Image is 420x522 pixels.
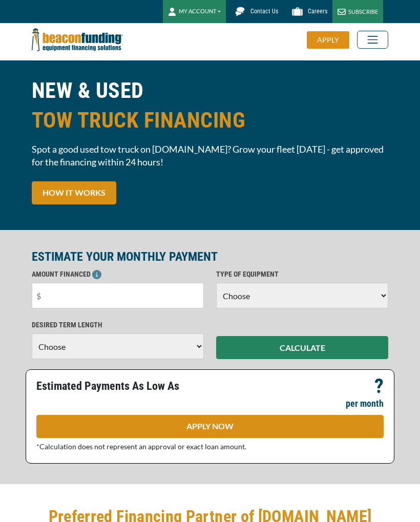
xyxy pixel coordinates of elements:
img: Beacon Funding chat [231,3,249,20]
p: AMOUNT FINANCED [32,268,204,280]
span: Careers [308,8,327,15]
img: Beacon Funding Careers [288,3,306,20]
p: TYPE OF EQUIPMENT [216,268,388,280]
a: HOW IT WORKS [32,181,116,204]
a: APPLY [307,31,357,49]
p: ESTIMATE YOUR MONTHLY PAYMENT [32,250,388,263]
span: *Calculation does not represent an approval or exact loan amount. [36,442,246,451]
button: Toggle navigation [357,31,388,49]
input: $ [32,283,204,308]
a: APPLY NOW [36,415,384,438]
a: Contact Us [226,3,283,20]
button: CALCULATE [216,336,388,359]
span: Contact Us [250,8,278,15]
h1: NEW & USED [32,76,388,135]
div: APPLY [307,31,349,49]
p: ? [374,380,384,392]
img: Beacon Funding Corporation logo [32,23,123,56]
a: Careers [283,3,332,20]
span: Spot a good used tow truck on [DOMAIN_NAME]? Grow your fleet [DATE] - get approved for the financ... [32,143,388,169]
span: TOW TRUCK FINANCING [32,106,388,135]
p: per month [346,398,384,410]
p: DESIRED TERM LENGTH [32,319,204,331]
p: Estimated Payments As Low As [36,380,204,392]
